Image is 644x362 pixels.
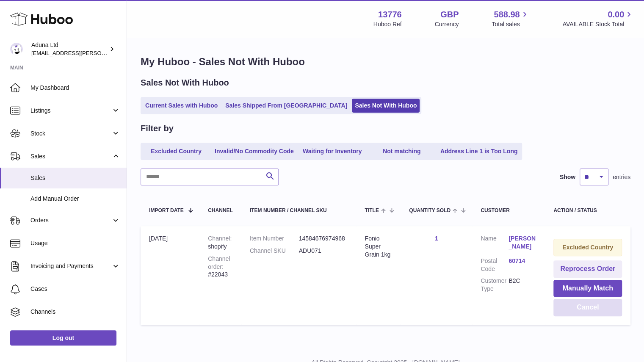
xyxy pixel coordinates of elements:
button: Manually Match [553,280,622,297]
a: Current Sales with Huboo [142,99,221,113]
span: 0.00 [608,9,624,20]
span: Sales [30,152,111,160]
strong: Excluded Country [562,244,613,251]
span: Channels [30,308,120,316]
dt: Name [481,235,509,253]
span: 588.98 [494,9,520,20]
span: AVAILABLE Stock Total [562,20,634,28]
strong: GBP [440,9,459,20]
span: Add Manual Order [30,195,120,203]
a: Sales Shipped From [GEOGRAPHIC_DATA] [222,99,350,113]
span: Total sales [492,20,529,28]
div: Action / Status [553,208,622,213]
span: Title [365,208,379,213]
span: entries [613,173,630,181]
dd: ADU071 [299,247,348,255]
div: Aduna Ltd [31,41,108,57]
div: Huboo Ref [373,20,402,28]
a: 0.00 AVAILABLE Stock Total [562,9,634,28]
span: Cases [30,285,120,293]
dt: Customer Type [481,277,509,293]
span: Stock [30,130,111,138]
div: Channel [208,208,233,213]
a: Log out [10,330,116,345]
span: My Dashboard [30,84,120,92]
dt: Channel SKU [250,247,299,255]
span: Invoicing and Payments [30,262,111,270]
a: Invalid/No Commodity Code [212,144,297,158]
dt: Item Number [250,235,299,243]
span: [EMAIL_ADDRESS][PERSON_NAME][PERSON_NAME][DOMAIN_NAME] [31,50,215,56]
strong: Channel [208,235,232,242]
div: Currency [435,20,459,28]
span: Import date [149,208,184,213]
h1: My Huboo - Sales Not With Huboo [141,55,630,69]
div: Customer [481,208,536,213]
h2: Filter by [141,123,174,134]
span: Listings [30,107,111,115]
img: deborahe.kamara@aduna.com [10,43,23,55]
a: Not matching [368,144,436,158]
td: [DATE] [141,226,199,325]
a: 1 [435,235,438,242]
a: 588.98 Total sales [492,9,529,28]
div: Item Number / Channel SKU [250,208,348,213]
a: Address Line 1 is Too Long [437,144,521,158]
dt: Postal Code [481,257,509,273]
label: Show [560,173,575,181]
button: Reprocess Order [553,260,622,278]
dd: B2C [509,277,536,293]
div: shopify [208,235,233,251]
a: Waiting for Inventory [299,144,366,158]
button: Cancel [553,299,622,316]
div: #22043 [208,255,233,279]
h2: Sales Not With Huboo [141,77,229,88]
span: Quantity Sold [409,208,451,213]
strong: Channel order [208,255,230,270]
a: [PERSON_NAME] [509,235,536,251]
div: Fonio Super Grain 1kg [365,235,392,259]
a: Sales Not With Huboo [352,99,420,113]
span: Sales [30,174,120,182]
strong: 13776 [378,9,402,20]
dd: 14584676974968 [299,235,348,243]
span: Orders [30,216,111,224]
a: Excluded Country [142,144,210,158]
span: Usage [30,239,120,247]
a: 60714 [509,257,536,265]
